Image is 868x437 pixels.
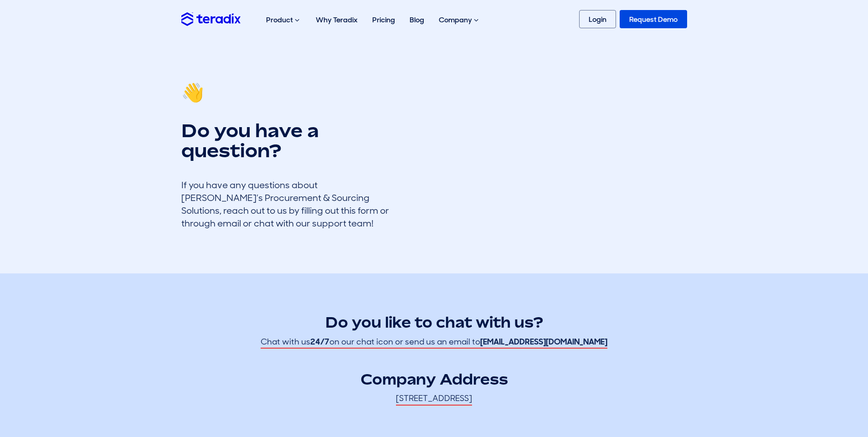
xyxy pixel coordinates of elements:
[365,5,402,34] a: Pricing
[181,179,400,230] div: If you have any questions about [PERSON_NAME]’s Procurement & Sourcing Solutions, reach out to us...
[308,5,365,34] a: Why Teradix
[480,336,607,347] strong: [EMAIL_ADDRESS][DOMAIN_NAME]
[620,10,687,28] a: Request Demo
[402,5,431,34] a: Blog
[181,120,400,160] h1: Do you have a question?
[579,10,616,28] a: Login
[181,369,687,390] h2: Company Address
[181,82,400,102] h1: 👋
[261,336,607,349] span: Chat with us on our chat icon or send us an email to
[431,5,488,35] div: Company
[259,5,308,35] div: Product
[310,336,329,347] strong: 24/7
[396,393,472,405] span: [STREET_ADDRESS]
[181,312,687,333] h2: Do you like to chat with us?
[181,12,241,26] img: Teradix logo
